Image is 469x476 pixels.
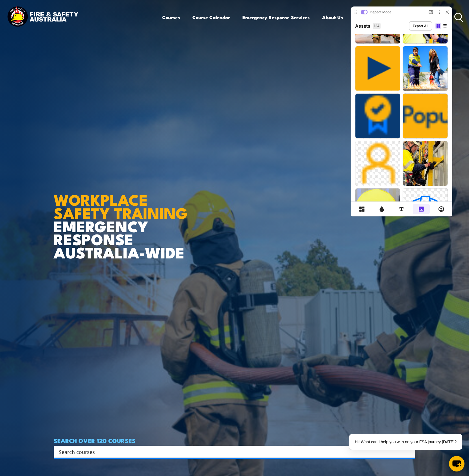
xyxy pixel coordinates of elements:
a: About Us [322,10,343,25]
a: Courses [162,10,180,25]
p: Inspect Mode [28,10,50,15]
button: Export All [68,21,90,30]
button: chat-button [449,456,464,471]
strong: WORKPLACE SAFETY TRAINING [54,187,188,224]
h3: Assets [14,23,31,29]
input: Search input [59,448,403,456]
a: Emergency Response Services [242,10,310,25]
h1: EMERGENCY RESPONSE AUSTRALIA-WIDE [54,179,192,259]
form: Search form [60,448,404,456]
div: 124 [31,23,39,29]
div: Hi! What can I help you with on your FSA journey [DATE]? [349,434,462,450]
span: Export All [71,23,87,28]
a: Course Calendar [192,10,230,25]
h4: SEARCH OVER 120 COURSES [54,437,415,444]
